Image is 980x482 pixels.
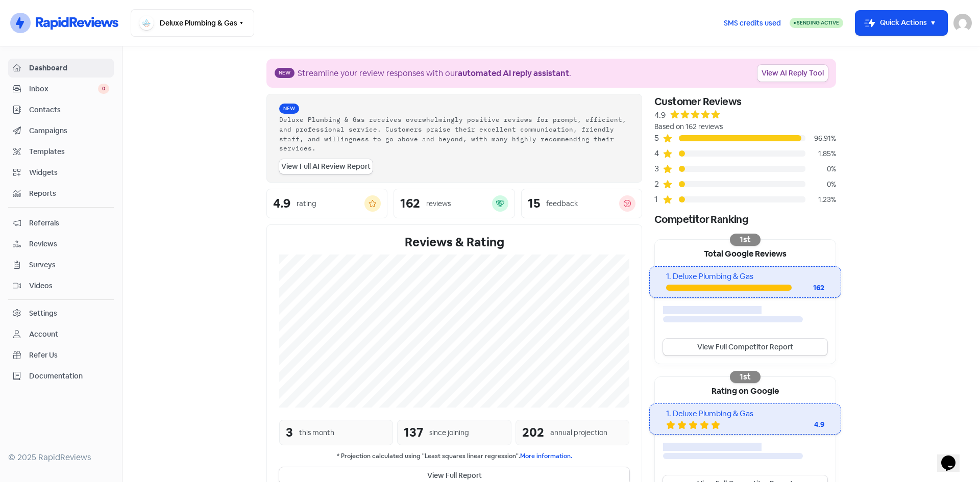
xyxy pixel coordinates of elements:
[275,68,295,78] span: New
[29,84,98,94] span: Inbox
[654,178,663,190] div: 2
[805,133,836,144] div: 96.91%
[522,423,544,442] div: 202
[131,9,254,37] button: Deluxe Plumbing & Gas
[546,198,578,209] div: feedback
[29,125,109,136] span: Campaigns
[654,109,666,121] div: 4.9
[550,427,607,438] div: annual projection
[8,256,114,274] a: Surveys
[654,132,663,144] div: 5
[8,59,114,78] a: Dashboard
[8,214,114,233] a: Referrals
[297,198,316,209] div: rating
[730,234,761,246] div: 1st
[666,408,824,420] div: 1. Deluxe Plumbing & Gas
[654,147,663,160] div: 4
[29,350,109,361] span: Refer Us
[273,197,290,210] div: 4.9
[279,233,629,251] div: Reviews & Rating
[458,68,569,79] b: automated AI reply assistant
[298,67,571,80] div: Streamline your review responses with our .
[805,179,836,190] div: 0%
[663,339,827,356] a: View Full Competitor Report
[8,121,114,140] a: Campaigns
[654,94,836,109] div: Customer Reviews
[715,17,790,28] a: SMS credits used
[29,167,109,178] span: Widgets
[279,451,629,461] small: * Projection calculated using "Least squares linear regression".
[724,18,781,29] span: SMS credits used
[805,194,836,205] div: 1.23%
[937,441,970,472] iframe: chat widget
[855,11,947,35] button: Quick Actions
[29,239,109,249] span: Reviews
[8,367,114,386] a: Documentation
[520,452,572,460] a: More information.
[8,235,114,253] a: Reviews
[429,427,469,438] div: since joining
[400,197,420,210] div: 162
[655,377,836,403] div: Rating on Google
[299,427,334,438] div: this month
[394,189,514,218] a: 162reviews
[654,212,836,227] div: Competitor Ranking
[279,159,373,174] a: View Full AI Review Report
[655,240,836,266] div: Total Google Reviews
[666,271,824,283] div: 1. Deluxe Plumbing & Gas
[757,65,828,82] a: View AI Reply Tool
[286,423,293,442] div: 3
[29,63,109,73] span: Dashboard
[8,184,114,203] a: Reports
[8,142,114,161] a: Templates
[8,325,114,344] a: Account
[266,189,387,218] a: 4.9rating
[654,163,663,175] div: 3
[29,260,109,270] span: Surveys
[29,308,57,319] div: Settings
[654,121,836,132] div: Based on 162 reviews
[8,276,114,295] a: Videos
[29,329,58,340] div: Account
[29,218,109,229] span: Referrals
[790,17,843,29] a: Sending Active
[8,80,114,98] a: Inbox 0
[792,283,824,293] div: 162
[8,163,114,182] a: Widgets
[8,304,114,323] a: Settings
[805,148,836,159] div: 1.85%
[528,197,540,210] div: 15
[654,193,663,206] div: 1
[98,84,109,94] span: 0
[8,346,114,365] a: Refer Us
[29,146,109,157] span: Templates
[29,105,109,115] span: Contacts
[8,100,114,119] a: Contacts
[29,371,109,382] span: Documentation
[426,198,451,209] div: reviews
[730,371,761,383] div: 1st
[797,19,839,26] span: Sending Active
[805,164,836,174] div: 0%
[953,14,972,32] img: User
[521,189,642,218] a: 15feedback
[279,104,299,114] span: New
[29,281,109,291] span: Videos
[279,115,629,153] div: Deluxe Plumbing & Gas receives overwhelmingly positive reviews for prompt, efficient, and profess...
[29,188,109,199] span: Reports
[783,419,824,430] div: 4.9
[8,451,114,464] div: © 2025 RapidReviews
[404,423,423,442] div: 137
